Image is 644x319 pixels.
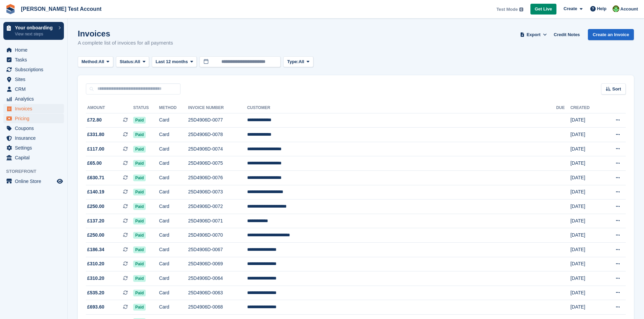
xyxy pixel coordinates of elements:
span: Invoices [15,104,55,113]
td: [DATE] [570,300,602,315]
button: Export [519,29,548,40]
span: Paid [133,261,146,267]
a: menu [3,114,64,123]
span: Subscriptions [15,65,55,74]
td: [DATE] [570,171,602,185]
span: Method: [81,58,99,65]
span: All [299,58,304,65]
p: Your onboarding [15,25,55,30]
span: Paid [133,203,146,210]
td: 25D4906D-0064 [188,271,247,286]
td: [DATE] [570,113,602,128]
td: 25D4906D-0067 [188,243,247,257]
img: icon-info-grey-7440780725fd019a000dd9b08b2336e03edf1995a4989e88bcd33f0948082b44.svg [519,7,523,11]
a: menu [3,133,64,143]
p: A complete list of invoices for all payments [78,39,173,47]
td: Card [159,142,188,156]
button: Status: All [116,56,149,68]
a: menu [3,104,64,113]
a: menu [3,84,64,94]
td: [DATE] [570,271,602,286]
td: Card [159,257,188,271]
td: [DATE] [570,243,602,257]
span: Paid [133,218,146,224]
span: Last 12 months [156,58,188,65]
td: Card [159,113,188,128]
span: £310.20 [87,260,104,267]
span: £310.20 [87,275,104,282]
span: Paid [133,246,146,253]
th: Due [556,103,570,113]
span: £693.60 [87,303,104,311]
button: Last 12 months [152,56,197,68]
td: [DATE] [570,128,602,142]
td: [DATE] [570,214,602,228]
a: [PERSON_NAME] Test Account [18,3,104,15]
td: 25D4906D-0075 [188,156,247,171]
a: Credit Notes [551,29,582,40]
h1: Invoices [78,29,173,38]
th: Invoice Number [188,103,247,113]
a: menu [3,177,64,186]
span: £72.80 [87,116,102,124]
button: Type: All [283,56,313,68]
td: Card [159,300,188,315]
span: All [135,58,140,65]
a: menu [3,94,64,104]
a: Get Live [530,4,556,15]
span: Paid [133,117,146,124]
span: All [99,58,104,65]
span: Status: [120,58,135,65]
span: £630.71 [87,174,104,181]
td: Card [159,271,188,286]
td: 25D4906D-0076 [188,171,247,185]
th: Amount [86,103,133,113]
a: Preview store [56,177,64,185]
span: £65.00 [87,160,102,167]
span: Paid [133,160,146,167]
span: Sort [612,86,621,92]
td: 25D4906D-0074 [188,142,247,156]
span: Storefront [6,168,67,175]
span: Paid [133,232,146,239]
td: 25D4906D-0063 [188,286,247,300]
span: Coupons [15,124,55,133]
span: Paid [133,275,146,282]
span: Account [620,6,638,12]
span: Pricing [15,114,55,123]
td: [DATE] [570,156,602,171]
p: View next steps [15,31,55,37]
span: Analytics [15,94,55,104]
td: Card [159,200,188,214]
span: Paid [133,189,146,195]
td: 25D4906D-0070 [188,228,247,243]
td: Card [159,286,188,300]
a: Create an Invoice [588,29,634,40]
a: menu [3,65,64,74]
td: 25D4906D-0073 [188,185,247,200]
td: [DATE] [570,286,602,300]
span: Sites [15,75,55,84]
th: Method [159,103,188,113]
span: Home [15,45,55,55]
span: £250.00 [87,232,104,239]
span: £250.00 [87,203,104,210]
span: Capital [15,153,55,162]
img: Steve Pollicott [613,5,619,12]
span: Paid [133,175,146,181]
span: Tasks [15,55,55,64]
td: Card [159,171,188,185]
td: [DATE] [570,200,602,214]
td: 25D4906D-0078 [188,128,247,142]
span: Get Live [535,6,552,12]
span: Paid [133,131,146,138]
td: 25D4906D-0077 [188,113,247,128]
span: £117.00 [87,145,104,153]
span: Paid [133,304,146,311]
span: £186.34 [87,246,104,253]
span: Online Store [15,177,55,186]
th: Customer [247,103,556,113]
a: Your onboarding View next steps [3,22,64,40]
td: 25D4906D-0068 [188,300,247,315]
a: menu [3,143,64,153]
